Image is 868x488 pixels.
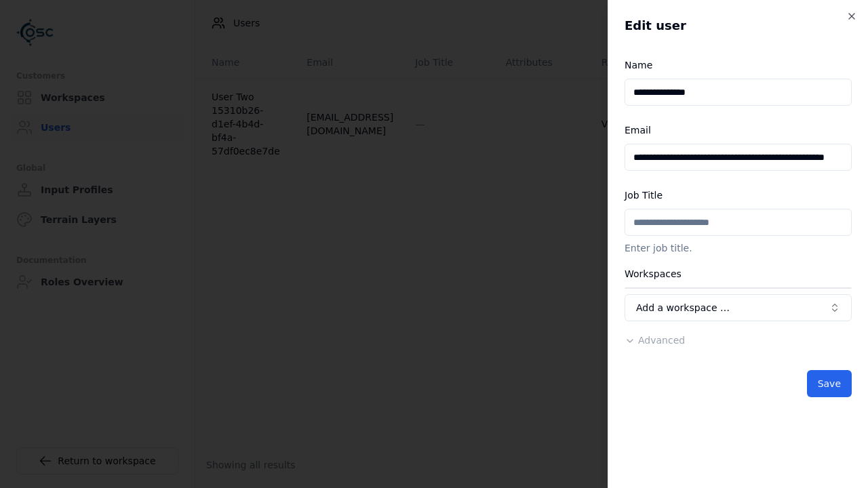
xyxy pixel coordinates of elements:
p: Enter job title. [625,241,852,255]
label: Name [625,60,652,70]
h2: Edit user [625,16,852,35]
span: Add a workspace … [636,301,730,314]
label: Job Title [625,190,663,201]
button: Advanced [625,333,685,347]
label: Workspaces [625,268,682,279]
span: Advanced [638,335,685,346]
label: Email [625,125,651,136]
button: Save [807,370,852,397]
